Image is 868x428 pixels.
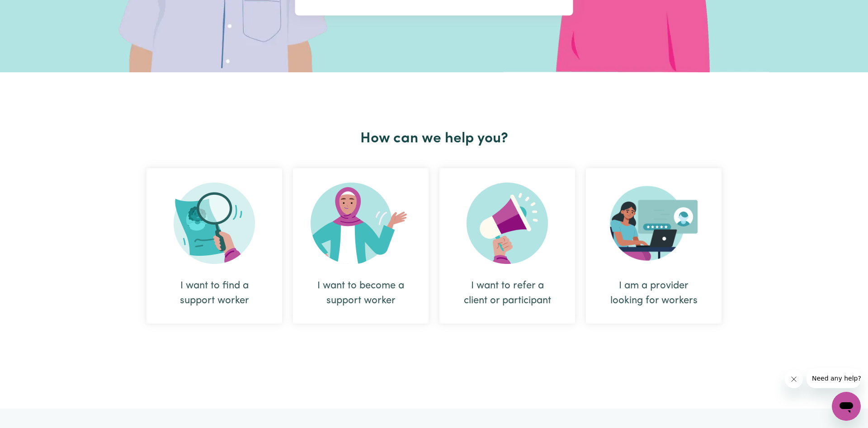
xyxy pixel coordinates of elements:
div: I want to find a support worker [146,168,282,324]
img: Refer [467,183,548,264]
iframe: Close message [785,370,803,388]
img: Become Worker [311,183,411,264]
div: I want to refer a client or participant [439,168,575,324]
div: I want to become a support worker [293,168,429,324]
img: Provider [610,183,698,264]
div: I want to become a support worker [315,278,407,308]
div: I am a provider looking for workers [586,168,722,324]
span: Need any help? [5,6,55,14]
div: I want to find a support worker [168,278,260,308]
div: I am a provider looking for workers [608,278,700,308]
div: I want to refer a client or participant [461,278,553,308]
iframe: Message from company [807,368,861,388]
h2: How can we help you? [141,130,727,147]
iframe: Button to launch messaging window [832,392,861,421]
img: Search [174,183,255,264]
